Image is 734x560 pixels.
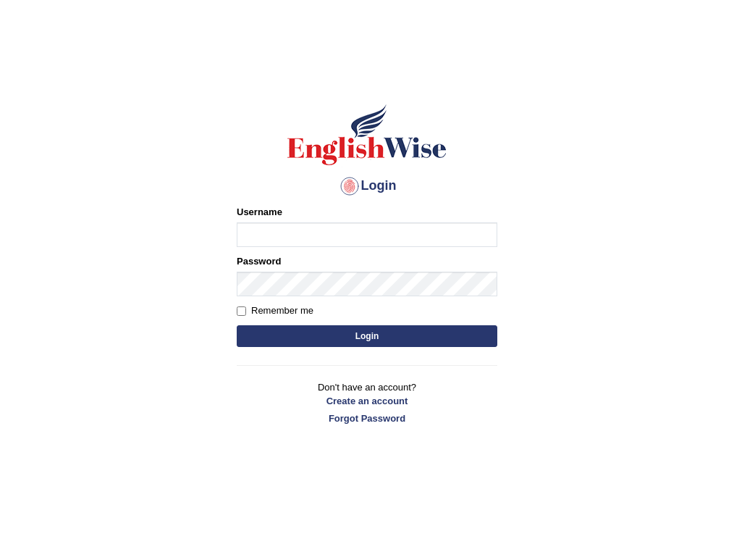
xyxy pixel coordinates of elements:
a: Forgot Password [237,411,497,425]
label: Remember me [237,304,313,318]
label: Password [237,254,281,268]
label: Username [237,205,282,219]
input: Remember me [237,306,246,316]
button: Login [237,325,497,347]
h4: Login [237,175,497,198]
p: Don't have an account? [237,380,497,425]
img: Logo of English Wise sign in for intelligent practice with AI [284,102,450,167]
a: Create an account [237,394,497,408]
